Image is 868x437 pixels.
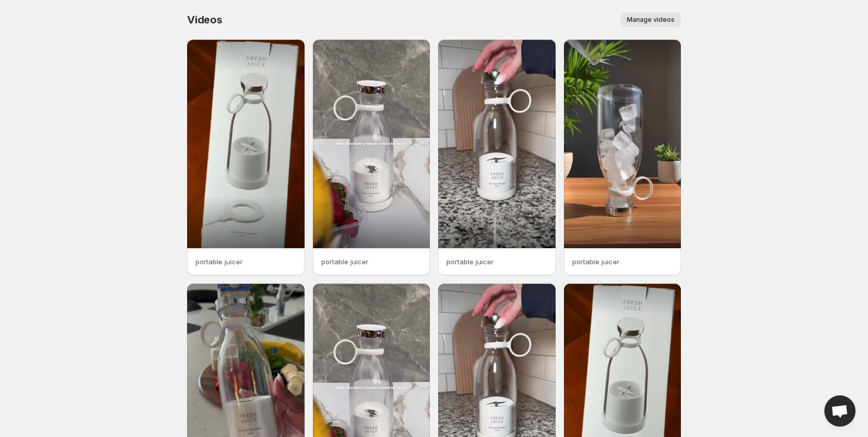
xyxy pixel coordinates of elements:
[572,256,673,267] p: portable juicer
[621,12,681,27] button: Manage videos
[321,256,422,267] p: portable juicer
[824,395,856,427] div: Open chat
[187,14,222,26] span: Videos
[627,16,675,24] span: Manage videos
[195,256,296,267] p: portable juicer
[446,256,547,267] p: portable juicer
